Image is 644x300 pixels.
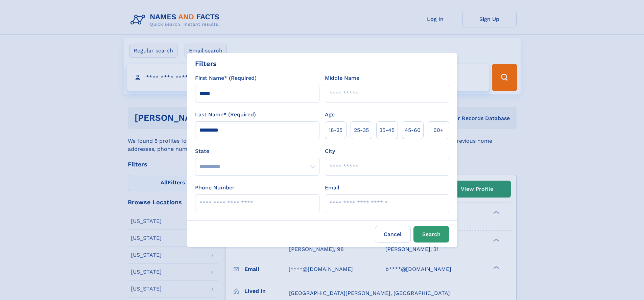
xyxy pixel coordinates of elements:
[325,184,339,192] label: Email
[325,74,359,82] label: Middle Name
[195,74,257,82] label: First Name* (Required)
[413,226,449,243] button: Search
[354,126,369,134] span: 25‑35
[433,126,444,134] span: 60+
[195,59,217,69] div: Filters
[379,126,395,134] span: 35‑45
[329,126,342,134] span: 18‑25
[195,111,256,119] label: Last Name* (Required)
[195,147,319,155] label: State
[405,126,421,134] span: 45‑60
[375,226,411,243] label: Cancel
[325,111,335,119] label: Age
[195,184,235,192] label: Phone Number
[325,147,335,155] label: City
